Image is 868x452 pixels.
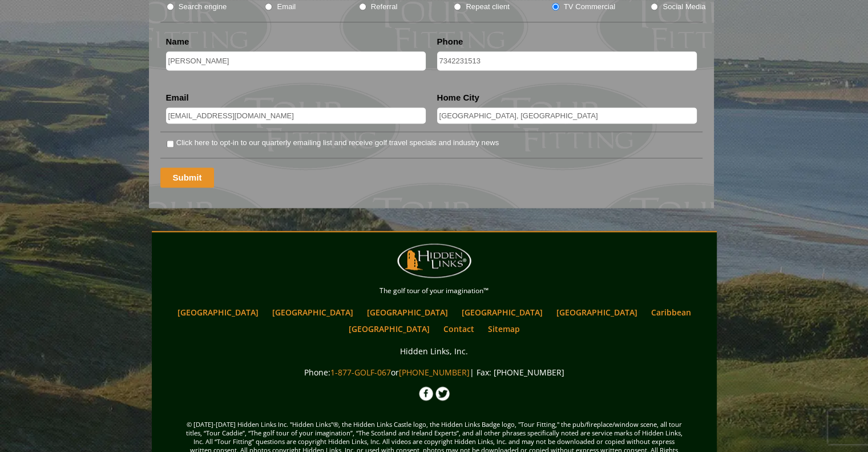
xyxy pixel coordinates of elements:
a: [GEOGRAPHIC_DATA] [361,304,454,321]
a: [PHONE_NUMBER] [399,367,470,378]
label: Phone [437,36,463,47]
a: [GEOGRAPHIC_DATA] [456,304,548,321]
label: TV Commercial [564,1,615,13]
label: Home City [437,92,479,103]
a: Sitemap [482,321,526,337]
a: [GEOGRAPHIC_DATA] [551,304,643,321]
label: Name [166,36,189,47]
label: Email [166,92,189,103]
a: [GEOGRAPHIC_DATA] [267,304,359,321]
a: [GEOGRAPHIC_DATA] [343,321,435,337]
input: Submit [160,167,215,187]
label: Repeat client [466,1,510,13]
p: Phone: or | Fax: [PHONE_NUMBER] [155,365,714,379]
a: Contact [438,321,480,337]
label: Email [277,1,296,13]
p: The golf tour of your imagination™ [155,285,714,297]
label: Click here to opt-in to our quarterly emailing list and receive golf travel specials and industry... [176,137,499,149]
p: Hidden Links, Inc. [155,344,714,358]
label: Search engine [179,1,227,13]
img: Facebook [419,386,433,401]
img: Twitter [435,386,450,401]
label: Social Media [663,1,705,13]
a: Caribbean [645,304,697,321]
a: 1-877-GOLF-067 [330,367,391,378]
a: [GEOGRAPHIC_DATA] [172,304,264,321]
label: Referral [371,1,398,13]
